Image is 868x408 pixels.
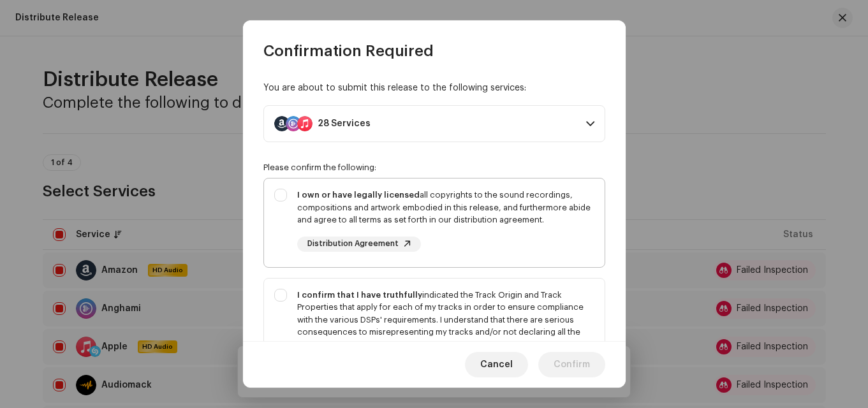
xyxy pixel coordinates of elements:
[263,82,605,95] div: You are about to submit this release to the following services:
[307,240,399,248] span: Distribution Agreement
[480,352,513,377] span: Cancel
[538,352,605,377] button: Confirm
[263,105,605,142] p-accordion-header: 28 Services
[263,278,605,393] p-togglebutton: I confirm that I have truthfullyindicated the Track Origin and Track Properties that apply for ea...
[263,178,605,268] p-togglebutton: I own or have legally licensedall copyrights to the sound recordings, compositions and artwork em...
[297,289,594,351] div: indicated the Track Origin and Track Properties that apply for each of my tracks in order to ensu...
[554,352,590,377] span: Confirm
[297,291,422,299] strong: I confirm that I have truthfully
[318,119,371,129] div: 28 Services
[263,163,605,173] div: Please confirm the following:
[297,191,420,199] strong: I own or have legally licensed
[465,352,528,377] button: Cancel
[263,41,434,61] span: Confirmation Required
[297,189,594,226] div: all copyrights to the sound recordings, compositions and artwork embodied in this release, and fu...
